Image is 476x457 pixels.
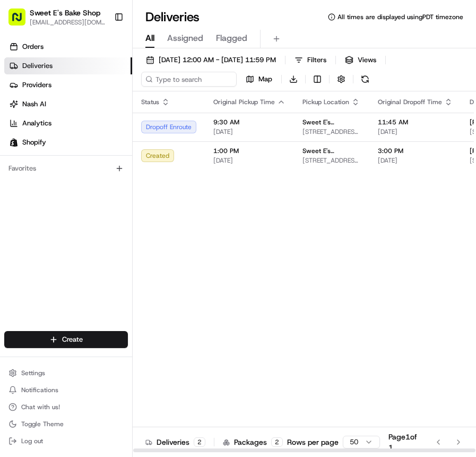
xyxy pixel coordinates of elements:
a: 💻API Documentation [85,233,175,252]
input: Clear [28,69,175,80]
span: Chat with us! [21,403,60,411]
p: Welcome 👋 [11,43,193,60]
div: 💻 [90,239,98,247]
span: Flagged [216,32,247,45]
span: • [143,165,146,173]
span: Pylon [106,264,128,272]
span: • [88,193,92,202]
img: Joana Marie Avellanoza [11,155,28,172]
img: Nash [11,11,32,32]
span: Views [358,55,376,65]
a: Providers [4,77,132,94]
span: [STREET_ADDRESS][PERSON_NAME] [302,156,361,165]
button: Create [4,331,128,348]
span: 9:30 AM [213,118,285,126]
span: Deliveries [22,61,53,71]
span: Notifications [21,386,58,394]
div: Page 1 of 1 [388,431,421,453]
span: Sweet E's Bakeshop [302,118,361,126]
button: Chat with us! [4,400,128,414]
span: Map [258,74,272,84]
span: [DATE] [213,156,285,165]
div: Packages [223,437,283,447]
span: Settings [21,369,45,377]
span: [DATE] [378,128,453,136]
input: Type to search [141,72,237,87]
span: [DATE] [378,156,453,165]
span: Shopify [22,138,46,147]
span: Analytics [22,119,51,128]
div: Past conversations [11,138,71,147]
a: Orders [4,38,132,55]
a: Shopify [4,134,132,151]
span: [DATE] [94,193,116,202]
span: Filters [307,55,326,65]
button: Start new chat [180,105,193,117]
button: Log out [4,434,128,448]
span: Assigned [167,32,203,45]
span: API Documentation [100,238,170,248]
button: Toggle Theme [4,417,128,431]
span: All times are displayed using PDT timezone [337,13,463,21]
span: Toggle Theme [21,420,64,428]
button: Notifications [4,383,128,397]
span: [DATE] [149,165,170,173]
img: Liam S. [11,183,28,200]
button: Settings [4,366,128,380]
span: Providers [22,80,51,90]
span: Status [141,98,159,106]
button: [DATE] 12:00 AM - [DATE] 11:59 PM [141,53,281,67]
button: Sweet E's Bake Shop[EMAIL_ADDRESS][DOMAIN_NAME] [4,4,110,30]
img: 1736555255976-a54dd68f-1ca7-489b-9aae-adbdc363a1c4 [21,165,30,174]
button: [EMAIL_ADDRESS][DOMAIN_NAME] [30,18,106,27]
span: Nash AI [22,99,46,109]
div: 📗 [11,239,19,247]
img: 1736555255976-a54dd68f-1ca7-489b-9aae-adbdc363a1c4 [11,101,30,121]
span: Log out [21,437,43,445]
img: Shopify logo [10,138,18,147]
span: [DATE] [213,128,285,136]
span: [STREET_ADDRESS][PERSON_NAME] [302,128,361,136]
a: Analytics [4,115,132,132]
span: [PERSON_NAME] [33,193,86,202]
div: Favorites [4,160,128,177]
div: Start new chat [48,101,174,112]
div: We're available if you need us! [48,112,146,121]
span: All [145,32,154,45]
button: Views [340,53,381,67]
span: Original Pickup Time [213,98,275,106]
span: Knowledge Base [21,238,81,248]
img: 1727276513143-84d647e1-66c0-4f92-a045-3c9f9f5dfd92 [22,101,41,121]
span: Orders [22,42,44,52]
a: Deliveries [4,57,132,74]
button: Sweet E's Bake Shop [30,7,100,18]
span: [DATE] 12:00 AM - [DATE] 11:59 PM [159,55,276,65]
span: Pickup Location [302,98,349,106]
div: Deliveries [145,437,205,447]
button: Filters [290,53,331,67]
span: Create [62,335,83,344]
span: Sweet E's Bakeshop [302,147,361,155]
button: See all [165,136,193,149]
span: Original Dropoff Time [378,98,442,106]
span: 11:45 AM [378,118,453,126]
span: 3:00 PM [378,147,453,155]
span: 1:00 PM [213,147,285,155]
button: Map [241,72,277,87]
div: 2 [194,437,205,447]
a: Nash AI [4,96,132,113]
p: Rows per page [287,437,339,447]
span: [PERSON_NAME] [PERSON_NAME] [33,165,141,173]
h1: Deliveries [145,9,200,26]
img: 1736555255976-a54dd68f-1ca7-489b-9aae-adbdc363a1c4 [21,194,30,202]
a: 📗Knowledge Base [6,233,85,252]
div: 2 [271,437,283,447]
button: Refresh [358,72,373,87]
a: Powered byPylon [75,263,128,272]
